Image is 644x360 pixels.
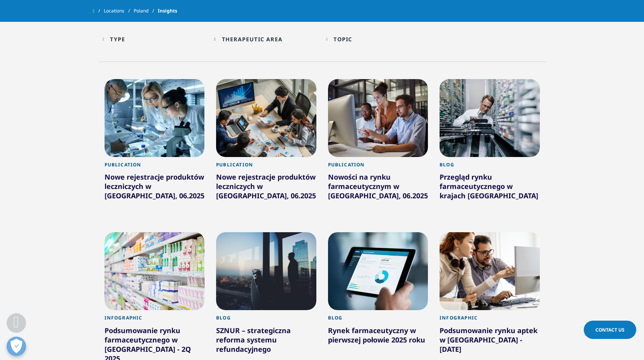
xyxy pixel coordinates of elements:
[328,315,428,325] div: Blog
[134,4,158,18] a: Poland
[104,4,134,18] a: Locations
[216,326,316,357] div: SZNUR – strategiczna reforma systemu refundacyjnego
[158,4,177,18] span: Insights
[584,321,636,339] a: Contact Us
[105,162,205,172] div: Publication
[216,315,316,325] div: Blog
[105,157,205,221] a: Publication Nowe rejestracje produktów leczniczych w [GEOGRAPHIC_DATA], 06.2025
[440,315,540,325] div: Infographic
[328,172,428,203] div: Nowości na rynku farmaceutycznym w [GEOGRAPHIC_DATA], 06.2025
[216,172,316,203] div: Nowe rejestracje produktów leczniczych w [GEOGRAPHIC_DATA], 06.2025
[440,172,540,203] div: Przegląd rynku farmaceutycznego w krajach [GEOGRAPHIC_DATA]
[440,326,540,357] div: Podsumowanie rynku aptek w [GEOGRAPHIC_DATA] - [DATE]
[328,162,428,172] div: Publication
[7,337,26,356] button: Open Preferences
[328,157,428,221] a: Publication Nowości na rynku farmaceutycznym w [GEOGRAPHIC_DATA], 06.2025
[105,172,205,203] div: Nowe rejestracje produktów leczniczych w [GEOGRAPHIC_DATA], 06.2025
[328,326,428,348] div: Rynek farmaceutyczny w pierwszej połowie 2025 roku
[216,162,316,172] div: Publication
[333,35,352,43] div: Topic facet.
[110,35,125,43] div: Type facet.
[222,35,283,43] div: Therapeutic Area facet.
[440,162,540,172] div: Blog
[105,315,205,325] div: Infographic
[440,157,540,221] a: Blog Przegląd rynku farmaceutycznego w krajach [GEOGRAPHIC_DATA]
[595,326,625,333] span: Contact Us
[216,157,316,221] a: Publication Nowe rejestracje produktów leczniczych w [GEOGRAPHIC_DATA], 06.2025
